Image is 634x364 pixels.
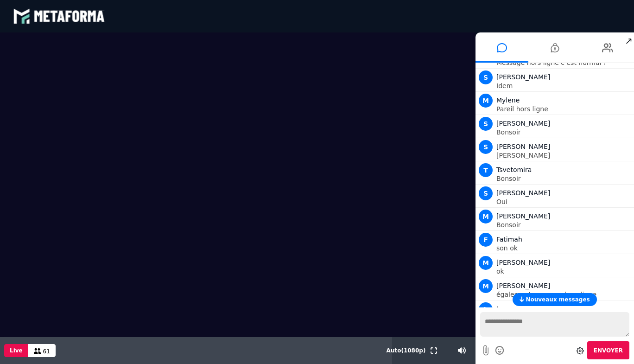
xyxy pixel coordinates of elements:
[479,70,493,84] span: S
[496,59,632,66] p: Message hors ligne c est normal ?
[496,259,550,266] span: [PERSON_NAME]
[387,347,426,354] span: Auto ( 1080 p)
[496,152,632,159] p: [PERSON_NAME]
[496,245,632,251] p: son ok
[479,163,493,177] span: T
[479,233,493,247] span: F
[496,83,632,89] p: Idem
[594,347,623,354] span: Envoyer
[479,140,493,154] span: S
[479,186,493,200] span: S
[496,268,632,275] p: ok
[496,106,632,112] p: Pareil hors ligne
[496,282,550,289] span: [PERSON_NAME]
[513,293,596,306] button: Nouveaux messages
[623,32,634,49] span: ↗
[496,120,550,127] span: [PERSON_NAME]
[496,166,532,173] span: Tsvetomira
[479,117,493,131] span: S
[496,198,632,205] p: Oui
[496,129,632,135] p: Bonsoir
[496,236,522,243] span: Fatimah
[496,189,550,197] span: [PERSON_NAME]
[479,256,493,270] span: M
[526,296,590,303] span: Nouveaux messages
[496,73,550,81] span: [PERSON_NAME]
[496,143,550,150] span: [PERSON_NAME]
[43,348,50,355] span: 61
[479,279,493,293] span: M
[496,175,632,182] p: Bonsoir
[496,291,632,298] p: également message hors ligne
[479,94,493,108] span: M
[4,344,28,357] button: Live
[496,212,550,220] span: [PERSON_NAME]
[385,337,428,364] button: Auto(1080p)
[496,222,632,228] p: Bonsoir
[587,341,629,359] button: Envoyer
[479,210,493,224] span: M
[496,96,520,104] span: Mylene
